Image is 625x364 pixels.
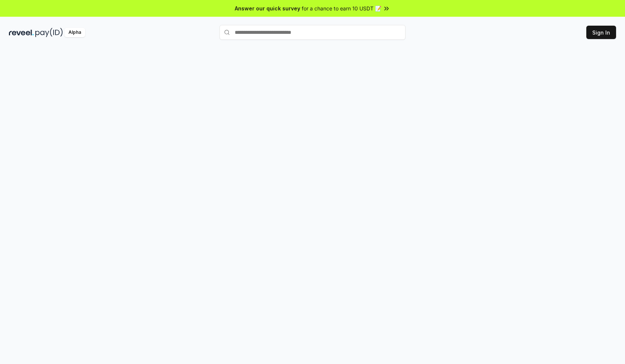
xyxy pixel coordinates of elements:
[586,26,616,39] button: Sign In
[235,4,300,12] span: Answer our quick survey
[302,4,381,12] span: for a chance to earn 10 USDT 📝
[35,28,63,37] img: pay_id
[9,28,34,37] img: reveel_dark
[64,28,85,37] div: Alpha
